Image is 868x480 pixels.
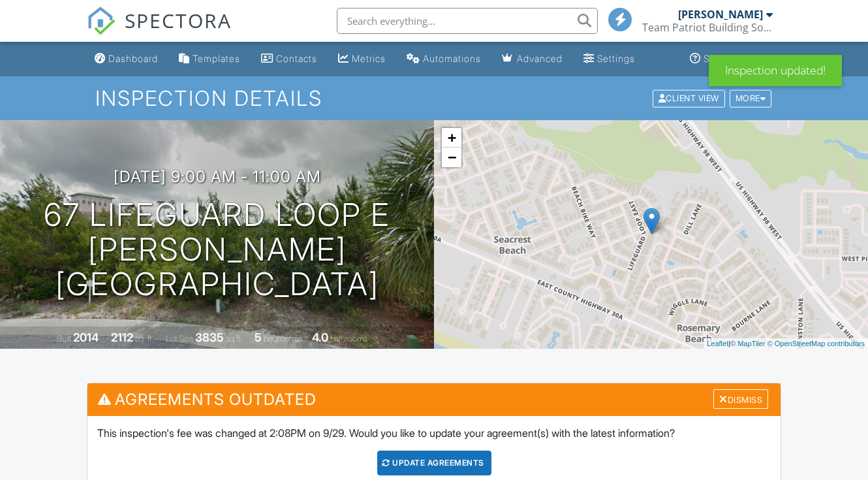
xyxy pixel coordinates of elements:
a: © MapTiler [730,340,766,347]
span: sq. ft. [135,334,153,344]
div: Contacts [276,53,317,64]
a: Settings [578,47,640,71]
div: 3835 [195,330,224,344]
span: Built [57,334,71,344]
h3: Agreements Outdated [87,383,781,415]
h1: 67 Lifeguard Loop E [PERSON_NAME][GEOGRAPHIC_DATA] [21,198,413,301]
div: | [704,338,868,349]
a: SPECTORA [87,18,232,45]
input: Search everything... [337,8,598,34]
a: Automations (Basic) [401,47,486,71]
div: Dashboard [108,53,158,64]
a: Contacts [256,47,322,71]
span: SPECTORA [125,7,232,34]
a: © OpenStreetMap contributors [767,340,865,347]
div: More [730,89,772,107]
div: Templates [193,53,240,64]
a: Leaflet [707,340,728,347]
div: Inspection updated! [709,55,842,86]
div: 4.0 [312,330,328,344]
div: Team Patriot Building Solutions [642,21,773,34]
div: 2014 [73,330,99,344]
a: Zoom in [442,128,461,148]
div: Advanced [517,53,563,64]
span: bedrooms [264,334,300,344]
span: Lot Size [166,334,193,344]
a: Advanced [497,47,568,71]
div: [PERSON_NAME] [678,8,763,21]
div: Metrics [352,53,386,64]
img: The Best Home Inspection Software - Spectora [87,7,116,35]
div: Support Center [704,53,773,64]
a: Templates [174,47,245,71]
a: Dashboard [89,47,163,71]
span: bathrooms [330,334,367,344]
div: Update Agreements [377,451,491,475]
div: Dismiss [713,389,768,409]
div: 5 [255,330,262,344]
a: Zoom out [442,148,461,167]
div: Automations [423,53,481,64]
a: Support Center [685,47,779,71]
a: Metrics [333,47,391,71]
h1: Inspection Details [95,87,773,110]
div: Client View [653,89,725,107]
div: 2112 [111,330,133,344]
div: Settings [597,53,635,64]
a: Client View [651,93,728,103]
span: sq.ft. [226,334,242,344]
h3: [DATE] 9:00 am - 11:00 am [114,168,321,185]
